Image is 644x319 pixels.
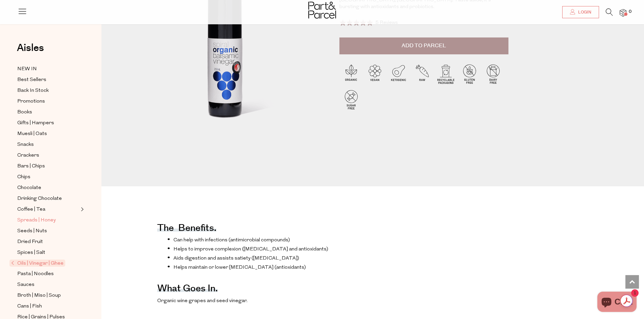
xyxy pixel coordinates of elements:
[17,87,49,95] span: Back In Stock
[339,37,508,54] button: Add to Parcel
[17,195,62,203] span: Drinking Chocolate
[339,88,363,111] img: P_P-ICONS-Live_Bec_V11_Sugar_Free.svg
[17,194,79,203] a: Drinking Chocolate
[620,9,626,16] a: 0
[17,227,79,235] a: Seeds | Nuts
[434,62,458,86] img: P_P-ICONS-Live_Bec_V11_Recyclable_Packaging.svg
[562,6,599,18] a: Login
[17,238,79,246] a: Dried Fruit
[17,206,45,214] span: Coffee | Tea
[17,184,79,192] a: Chocolate
[17,76,46,84] span: Best Sellers
[458,62,481,86] img: P_P-ICONS-Live_Bec_V11_Gluten_Free.svg
[17,43,44,60] a: Aisles
[17,97,79,106] a: Promotions
[627,9,633,15] span: 0
[17,281,34,289] span: Sauces
[17,173,79,181] a: Chips
[167,255,431,261] li: Aids digestion and assists satiety ([MEDICAL_DATA])
[17,140,79,149] a: Snacks
[339,62,363,86] img: P_P-ICONS-Live_Bec_V11_Organic.svg
[387,62,410,86] img: P_P-ICONS-Live_Bec_V11_Ketogenic.svg
[17,281,79,289] a: Sauces
[17,291,79,300] a: Broth | Miso | Soup
[11,259,79,267] a: Oils | Vinegar | Ghee
[17,302,79,311] a: Cans | Fish
[17,141,34,149] span: Snacks
[17,152,39,160] span: Crackers
[481,62,505,86] img: P_P-ICONS-Live_Bec_V11_Dairy_Free.svg
[157,297,431,305] p: Organic wine grapes and seed vinegar.
[576,9,591,15] span: Login
[17,130,79,138] a: Muesli | Oats
[17,119,79,127] a: Gifts | Hampers
[17,270,79,278] a: Pasta | Noodles
[167,236,431,243] li: Can help with infections (antimicrobial compounds)
[17,65,37,73] span: NEW IN
[17,216,56,224] span: Spreads | Honey
[402,42,446,50] span: Add to Parcel
[308,2,336,19] img: Part&Parcel
[17,76,79,84] a: Best Sellers
[17,248,79,257] a: Spices | Salt
[157,287,218,292] h4: What goes in.
[167,264,431,270] li: Helps maintain or lower [MEDICAL_DATA] (antioxidants)
[17,173,30,181] span: Chips
[157,227,216,232] h4: The benefits.
[17,270,54,278] span: Pasta | Noodles
[17,162,45,170] span: Bars | Chips
[17,151,79,160] a: Crackers
[9,260,65,267] span: Oils | Vinegar | Ghee
[17,41,44,55] span: Aisles
[595,292,639,314] inbox-online-store-chat: Shopify online store chat
[167,245,431,252] li: Helps to improve complexion ([MEDICAL_DATA] and antioxidants)
[17,249,45,257] span: Spices | Salt
[17,162,79,170] a: Bars | Chips
[17,216,79,224] a: Spreads | Honey
[17,184,41,192] span: Chocolate
[17,292,61,300] span: Broth | Miso | Soup
[17,227,47,235] span: Seeds | Nuts
[17,302,42,311] span: Cans | Fish
[17,65,79,73] a: NEW IN
[410,62,434,86] img: P_P-ICONS-Live_Bec_V11_Raw.svg
[17,238,43,246] span: Dried Fruit
[17,108,79,116] a: Books
[17,98,45,106] span: Promotions
[17,130,47,138] span: Muesli | Oats
[17,205,79,214] a: Coffee | Tea
[17,86,79,95] a: Back In Stock
[17,108,32,116] span: Books
[363,62,387,86] img: P_P-ICONS-Live_Bec_V11_Vegan.svg
[17,119,54,127] span: Gifts | Hampers
[79,205,84,213] button: Expand/Collapse Coffee | Tea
